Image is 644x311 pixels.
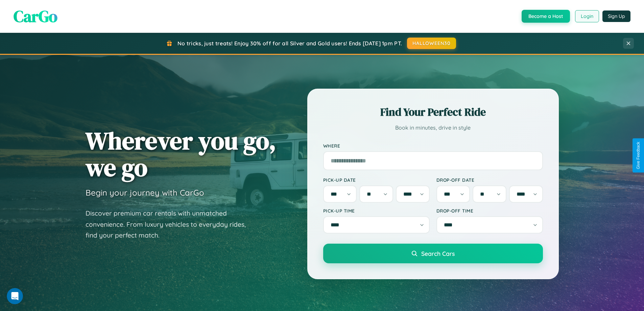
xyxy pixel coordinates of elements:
[323,105,543,119] h2: Find Your Perfect Ride
[323,123,543,133] p: Book in minutes, drive in style
[575,10,599,22] button: Login
[14,5,57,27] span: CarGo
[323,177,430,183] label: Pick-up Date
[436,208,543,214] label: Drop-off Time
[636,142,641,169] div: Give Feedback
[407,38,456,49] button: HALLOWEEN30
[602,10,630,22] button: Sign Up
[522,10,570,23] button: Become a Host
[436,177,543,183] label: Drop-off Date
[86,127,276,181] h1: Wherever you go, we go
[323,244,543,263] button: Search Cars
[86,208,255,241] p: Discover premium car rentals with unmatched convenience. From luxury vehicles to everyday rides, ...
[323,143,543,149] label: Where
[323,208,430,214] label: Pick-up Time
[86,187,204,198] h3: Begin your journey with CarGo
[177,40,402,47] span: No tricks, just treats! Enjoy 30% off for all Silver and Gold users! Ends [DATE] 1pm PT.
[421,250,455,257] span: Search Cars
[7,288,23,304] iframe: Intercom live chat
